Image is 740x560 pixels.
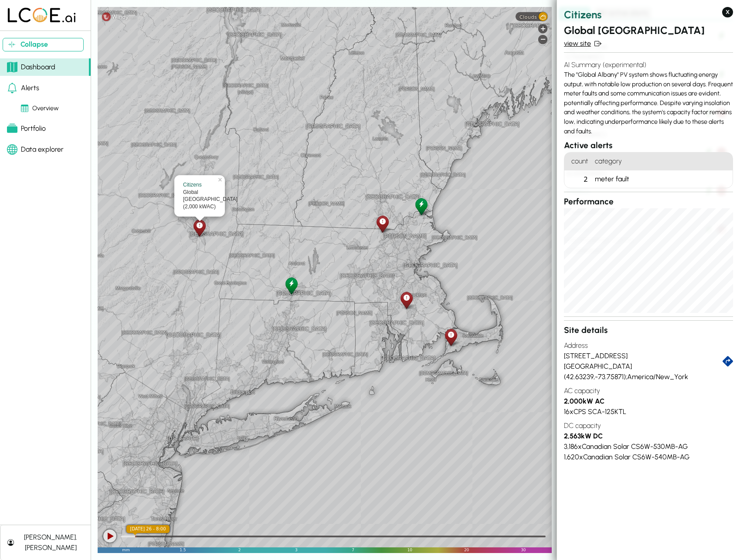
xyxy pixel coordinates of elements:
[564,372,733,382] div: ( 42.63239 , -73.75871 ); America/New_York
[183,189,216,204] div: Global [GEOGRAPHIC_DATA]
[538,24,547,33] div: Zoom in
[183,181,216,189] div: Citizens
[564,337,733,351] h4: Address
[723,356,733,367] a: directions
[564,441,733,452] div: 3,186 x Canadian Solar CS6W-530MB-AG
[3,38,84,51] button: Collapse
[7,62,55,72] div: Dashboard
[126,525,169,533] div: local time
[519,14,537,20] span: Clouds
[564,170,591,188] div: 2
[564,397,604,405] strong: 2,000 kW AC
[21,104,59,113] div: Overview
[7,144,64,155] div: Data explorer
[591,170,733,188] div: meter fault
[183,203,216,210] div: (2,000 kWAC)
[564,196,733,208] h3: Performance
[126,525,169,533] div: [DATE] 26 - 8:00
[564,7,733,23] h2: Citizens
[564,407,733,417] div: 16 x CPS SCA-125KTL
[399,290,414,310] div: Norton
[17,532,84,553] div: [PERSON_NAME].[PERSON_NAME]
[564,23,733,38] h2: Global [GEOGRAPHIC_DATA]
[564,153,591,170] h4: count
[443,327,458,347] div: Falmouth Landfill
[564,38,733,49] a: view site
[564,60,733,70] h4: AI Summary (experimental)
[564,382,733,396] h4: AC capacity
[564,452,733,462] div: 1,620 x Canadian Solar CS6W-540MB-AG
[564,324,733,337] h3: Site details
[591,153,733,170] h4: category
[722,7,733,17] button: X
[7,123,46,134] div: Portfolio
[284,276,299,295] div: Agawam Ave
[564,139,733,152] h3: Active alerts
[217,175,225,181] a: ×
[414,197,429,216] div: Amesbury
[7,83,39,93] div: Alerts
[564,56,733,139] div: The "Global Albany" PV system shows fluctuating energy output, with notable low production on sev...
[192,218,207,238] div: Global Albany
[564,432,603,440] strong: 2,563 kW DC
[564,417,733,431] h4: DC capacity
[375,214,390,234] div: Tyngsborough
[538,35,547,44] div: Zoom out
[564,351,723,372] div: [STREET_ADDRESS] [GEOGRAPHIC_DATA]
